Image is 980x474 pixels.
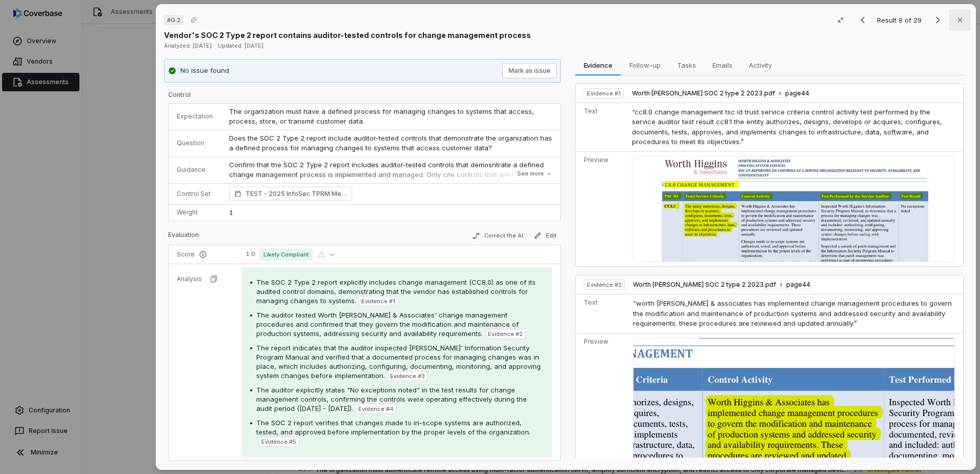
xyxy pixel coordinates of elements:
[167,16,180,24] span: # G.2
[576,151,628,266] td: Preview
[229,208,233,216] span: 1
[928,14,948,26] button: Next result
[390,372,425,380] span: Evidence # 3
[177,208,213,216] p: Weight
[177,112,213,121] p: Expectation
[785,89,809,97] span: page 44
[229,160,552,200] p: Confirm that the SOC 2 Type 2 report includes auditor-tested controls that demosntrate a defined ...
[164,30,531,41] p: Vendor's SOC 2 Type 2 report contains auditor-tested controls for change management process
[673,58,700,72] span: Tasks
[177,139,213,147] p: Question
[529,229,561,242] button: Edit
[177,166,213,174] p: Guidance
[632,108,942,146] span: “cc8.0 change management tsc id trust service criteria control activity test performed by the ser...
[625,58,665,72] span: Follow-up
[177,190,213,198] p: Control Set
[632,89,809,98] button: Worth [PERSON_NAME] SOC 2 type 2 2023.pdfpage44
[256,344,541,380] span: The report indicates that the auditor inspected [PERSON_NAME]' Information Security Program Manua...
[218,42,263,49] span: Updated: [DATE]
[261,438,296,446] span: Evidence # 5
[488,330,523,338] span: Evidence # 2
[852,14,873,26] button: Previous result
[576,103,628,151] td: Text
[468,230,527,242] button: Correct the AI
[786,281,810,289] span: page 44
[514,165,555,183] button: See more
[259,248,313,261] span: Likely Compliant
[745,58,776,72] span: Activity
[177,250,226,259] p: Score
[587,281,622,289] span: Evidence # 2
[256,386,527,412] span: The auditor explicitly states "No exceptions noted" in the test results for change management con...
[576,294,629,333] td: Text
[185,11,203,29] button: Copy link
[164,42,212,49] span: Analyzed: [DATE]
[633,299,952,327] span: “worth [PERSON_NAME] & associates has implemented change management procedures to govern the modi...
[168,231,199,243] p: Evaluation
[632,156,955,263] img: 7a59ca9c32694b50b14959e249495b55_original.jpg_w1200.jpg
[256,278,536,305] span: The SOC 2 Type 2 report explicitly includes change management (CC8.0) as one of its audited contr...
[358,405,394,413] span: Evidence # 4
[587,89,621,97] span: Evidence # 1
[229,134,554,152] span: Does the SOC 2 Type 2 report include auditor-tested controls that demonstrate the organization ha...
[633,281,810,289] button: Worth [PERSON_NAME] SOC 2 type 2 2023.pdfpage44
[708,58,737,72] span: Emails
[361,297,395,305] span: Evidence # 1
[177,275,202,283] p: Analysis
[256,311,519,338] span: The auditor tested Worth [PERSON_NAME] & Associates' change management procedures and confirmed t...
[580,58,617,72] span: Evidence
[877,14,924,26] p: Result 9 of 29
[633,281,776,289] span: Worth [PERSON_NAME] SOC 2 type 2 2023.pdf
[180,66,229,76] p: No issue found
[246,189,347,199] span: TEST - 2025 InfoSec TPRM Medium (SOC 2 Supported) Change Management
[242,248,338,261] button: 1.0Likely Compliant
[168,91,561,103] p: Control
[256,419,530,436] span: The SOC 2 report verifies that changes made to in-scope systems are authorized, tested, and appro...
[502,63,557,78] button: Mark as issue
[229,107,536,126] span: The organization must have a defined process for managing changes to systems that access, process...
[632,89,775,97] span: Worth [PERSON_NAME] SOC 2 type 2 2023.pdf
